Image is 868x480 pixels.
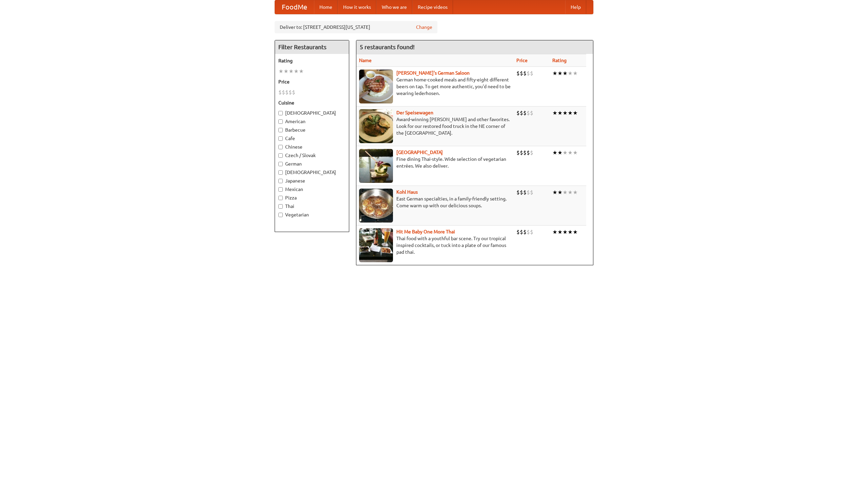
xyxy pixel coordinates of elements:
[573,228,578,236] li: ★
[563,109,568,117] li: ★
[359,58,372,63] a: Name
[278,153,283,158] input: Czech / Slovak
[520,228,523,236] li: $
[283,68,289,75] li: ★
[523,228,527,236] li: $
[278,99,346,106] h5: Cuisine
[278,169,346,176] label: [DEMOGRAPHIC_DATA]
[299,68,304,75] li: ★
[359,76,511,97] p: German home-cooked meals and fifty-eight different beers on tap. To get more authentic, you'd nee...
[359,116,511,136] p: Award-winning [PERSON_NAME] and other favorites. Look for our restored food truck in the NE corne...
[359,228,393,262] img: babythai.jpg
[516,70,520,77] li: $
[527,70,530,77] li: $
[278,143,346,150] label: Chinese
[278,203,346,210] label: Thai
[396,229,455,234] a: Hit Me Baby One More Thai
[516,109,520,117] li: $
[552,58,567,63] a: Rating
[278,213,283,217] input: Vegetarian
[278,186,346,193] label: Mexican
[278,179,283,183] input: Japanese
[289,89,292,96] li: $
[396,150,443,155] a: [GEOGRAPHIC_DATA]
[573,149,578,156] li: ★
[557,109,563,117] li: ★
[530,228,533,236] li: $
[278,211,346,218] label: Vegetarian
[557,228,563,236] li: ★
[278,177,346,184] label: Japanese
[552,149,557,156] li: ★
[359,189,393,223] img: kohlhaus.jpg
[360,44,415,50] ng-pluralize: 5 restaurants found!
[278,160,346,167] label: German
[530,149,533,156] li: $
[285,89,289,96] li: $
[278,162,283,166] input: German
[530,70,533,77] li: $
[275,40,349,54] h4: Filter Restaurants
[516,149,520,156] li: $
[552,70,557,77] li: ★
[359,195,511,209] p: East German specialties, in a family-friendly setting. Come warm up with our delicious soups.
[565,0,586,14] a: Help
[278,135,346,142] label: Cafe
[552,189,557,196] li: ★
[516,58,528,63] a: Price
[278,136,283,141] input: Cafe
[568,228,573,236] li: ★
[412,0,453,14] a: Recipe videos
[516,228,520,236] li: $
[278,204,283,209] input: Thai
[376,0,412,14] a: Who we are
[530,189,533,196] li: $
[552,228,557,236] li: ★
[573,189,578,196] li: ★
[520,189,523,196] li: $
[523,189,527,196] li: $
[278,128,283,132] input: Barbecue
[557,189,563,196] li: ★
[563,189,568,196] li: ★
[294,68,299,75] li: ★
[527,149,530,156] li: $
[523,109,527,117] li: $
[573,70,578,77] li: ★
[396,189,418,195] a: Kohl Haus
[416,24,432,31] a: Change
[278,194,346,201] label: Pizza
[278,145,283,149] input: Chinese
[278,111,283,115] input: [DEMOGRAPHIC_DATA]
[527,109,530,117] li: $
[275,0,314,14] a: FoodMe
[563,149,568,156] li: ★
[523,149,527,156] li: $
[530,109,533,117] li: $
[557,70,563,77] li: ★
[278,89,282,96] li: $
[568,149,573,156] li: ★
[292,89,295,96] li: $
[557,149,563,156] li: ★
[396,70,470,76] a: [PERSON_NAME]'s German Saloon
[568,70,573,77] li: ★
[520,149,523,156] li: $
[278,170,283,175] input: [DEMOGRAPHIC_DATA]
[568,189,573,196] li: ★
[523,70,527,77] li: $
[282,89,285,96] li: $
[563,228,568,236] li: ★
[278,152,346,159] label: Czech / Slovak
[278,57,346,64] h5: Rating
[573,109,578,117] li: ★
[278,127,346,133] label: Barbecue
[278,187,283,192] input: Mexican
[396,110,433,115] a: Der Speisewagen
[520,70,523,77] li: $
[314,0,338,14] a: Home
[359,70,393,103] img: esthers.jpg
[520,109,523,117] li: $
